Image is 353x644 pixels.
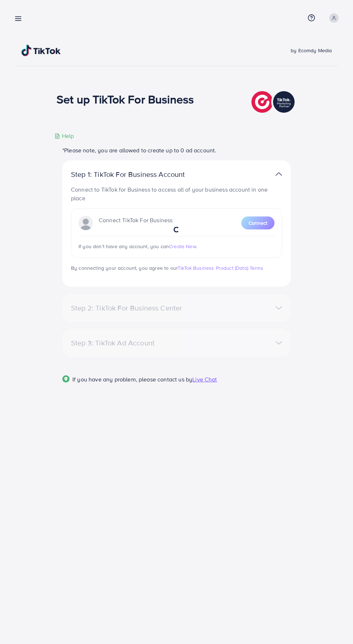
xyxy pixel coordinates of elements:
[21,45,61,56] img: TikTok
[72,375,192,383] span: If you have any problem, please contact us by
[251,89,296,115] img: TikTok partner
[276,169,282,179] img: TikTok partner
[192,375,217,383] span: Live Chat
[62,375,70,383] img: Popup guide
[71,170,208,179] p: Step 1: TikTok For Business Account
[291,47,332,54] span: by Ecomdy Media
[54,132,74,140] div: Help
[57,92,194,106] h1: Set up TikTok For Business
[62,146,291,155] p: *Please note, you are allowed to create up to 0 ad account.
